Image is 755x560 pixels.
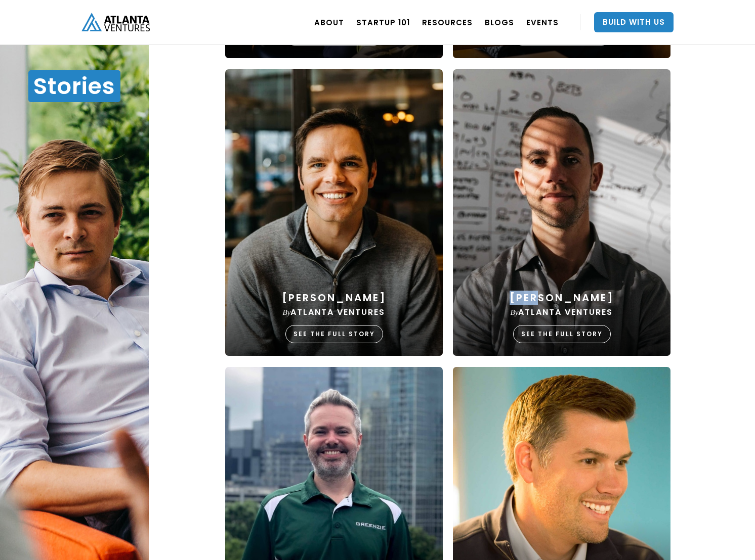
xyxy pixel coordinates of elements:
[511,308,519,316] em: by
[220,69,448,367] a: [PERSON_NAME]byAtlanta VenturesSEE THE FULL STORY
[526,8,559,36] a: EVENTS
[422,8,473,36] a: RESOURCES
[511,307,613,317] div: Atlanta Ventures
[510,293,614,303] div: [PERSON_NAME]
[283,308,291,316] em: by
[285,325,383,343] div: SEE THE FULL STORY
[314,8,344,36] a: ABOUT
[485,8,514,36] a: BLOGS
[356,8,410,36] a: Startup 101
[283,307,386,317] div: Atlanta Ventures
[513,325,611,343] div: SEE THE FULL STORY
[448,69,676,367] a: [PERSON_NAME]byAtlanta VenturesSEE THE FULL STORY
[282,293,387,303] div: [PERSON_NAME]
[28,70,120,102] h1: Stories
[594,12,674,32] a: Build With Us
